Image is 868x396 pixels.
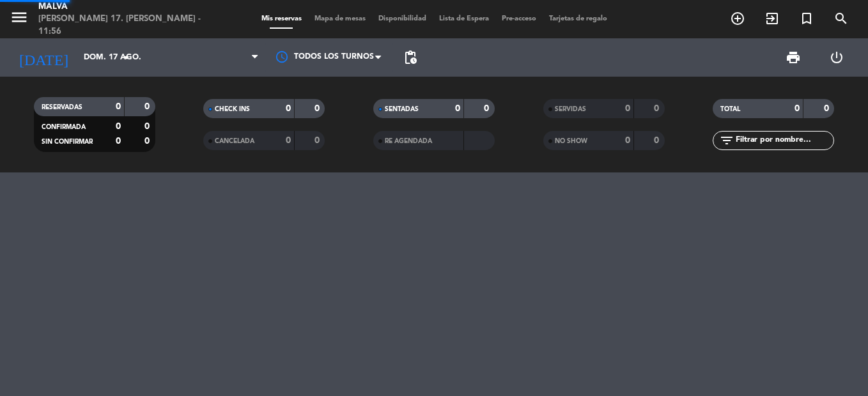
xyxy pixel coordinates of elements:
strong: 0 [144,137,152,146]
span: NO SHOW [555,138,587,144]
span: RESERVADAS [42,104,82,110]
i: [DATE] [10,43,77,72]
button: menu [10,8,29,31]
i: power_settings_new [829,50,844,65]
strong: 0 [116,122,121,131]
i: add_circle_outline [730,11,745,26]
span: print [786,50,801,65]
strong: 0 [144,102,152,111]
strong: 0 [286,136,291,145]
i: search [833,11,849,26]
span: pending_actions [403,50,418,65]
i: menu [10,8,29,27]
strong: 0 [794,104,800,113]
strong: 0 [654,104,662,113]
span: RESERVAR MESA [720,8,755,29]
strong: 0 [654,136,662,145]
i: exit_to_app [764,11,780,26]
i: arrow_drop_down [119,50,134,65]
strong: 0 [625,136,630,145]
strong: 0 [625,104,630,113]
strong: 0 [116,102,121,111]
strong: 0 [116,137,121,146]
span: Mis reservas [255,15,308,22]
span: Reserva especial [789,8,824,29]
span: Mapa de mesas [308,15,372,22]
span: CONFIRMADA [42,124,86,130]
span: Tarjetas de regalo [543,15,614,22]
div: [PERSON_NAME] 17. [PERSON_NAME] - 11:56 [38,13,208,38]
span: BUSCAR [824,8,858,29]
span: CANCELADA [215,138,254,144]
strong: 0 [824,104,832,113]
span: SIN CONFIRMAR [42,139,93,145]
span: SENTADAS [385,106,419,112]
span: CHECK INS [215,106,250,112]
span: WALK IN [755,8,789,29]
strong: 0 [286,104,291,113]
i: turned_in_not [799,11,814,26]
span: TOTAL [720,106,740,112]
strong: 0 [314,136,322,145]
span: RE AGENDADA [385,138,432,144]
strong: 0 [455,104,460,113]
input: Filtrar por nombre... [734,133,833,148]
div: LOG OUT [815,38,858,77]
div: Malva [38,1,208,13]
strong: 0 [144,122,152,131]
strong: 0 [314,104,322,113]
span: SERVIDAS [555,106,586,112]
strong: 0 [484,104,492,113]
span: Disponibilidad [372,15,433,22]
i: filter_list [719,133,734,148]
span: Lista de Espera [433,15,495,22]
span: Pre-acceso [495,15,543,22]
